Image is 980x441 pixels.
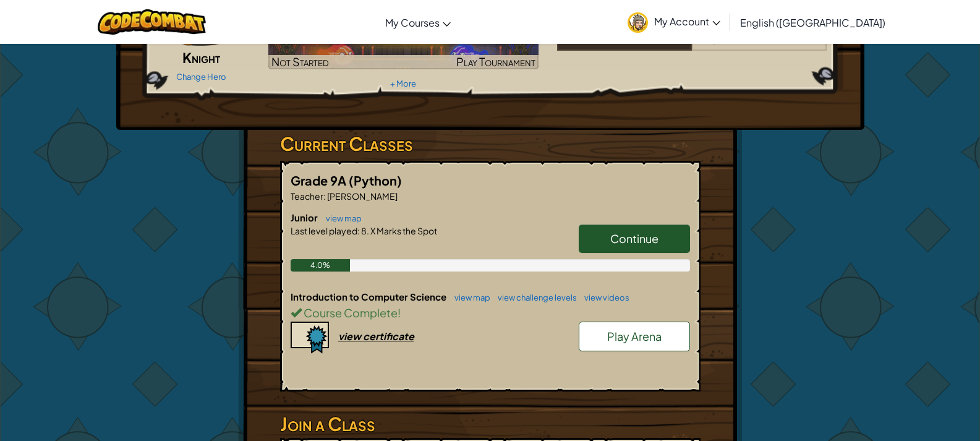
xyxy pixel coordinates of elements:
h3: Current Classes [280,130,701,158]
span: (Python) [349,173,402,188]
span: Play Tournament [456,54,535,69]
span: [PERSON_NAME] [326,191,398,202]
a: Not StartedPlay Tournament [268,22,539,69]
a: view certificate [291,330,414,343]
span: Continue [610,231,658,246]
span: Play Arena [607,329,662,343]
a: view map [320,213,362,223]
span: Junior [291,212,320,223]
span: X Marks the Spot [369,225,437,236]
span: : [357,225,360,236]
span: Knight [182,49,220,66]
span: My Account [654,15,720,28]
a: Grade 9A#2/14players [557,39,827,53]
a: My Account [621,2,726,41]
a: Change Hero [176,72,226,82]
img: Golden Goal [268,22,539,69]
span: : [323,191,326,202]
span: Not Started [271,54,329,69]
span: English ([GEOGRAPHIC_DATA]) [740,16,885,29]
a: + More [390,79,416,88]
img: certificate-icon.png [291,322,329,354]
img: CodeCombat logo [98,9,206,35]
span: Course Complete [302,306,398,320]
a: view videos [578,293,629,302]
div: 4.0% [291,259,351,272]
span: Grade 9A [291,173,349,188]
span: Introduction to Computer Science [291,291,448,302]
h3: Join a Class [280,410,701,438]
span: My Courses [385,16,440,29]
span: 8. [360,225,369,236]
span: ! [398,306,401,320]
span: Teacher [291,191,323,202]
div: view certificate [338,330,414,343]
span: Last level played [291,225,357,236]
a: view challenge levels [492,293,577,302]
a: view map [448,293,490,302]
a: My Courses [379,6,457,39]
img: avatar [628,12,648,33]
a: English ([GEOGRAPHIC_DATA]) [734,6,892,39]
